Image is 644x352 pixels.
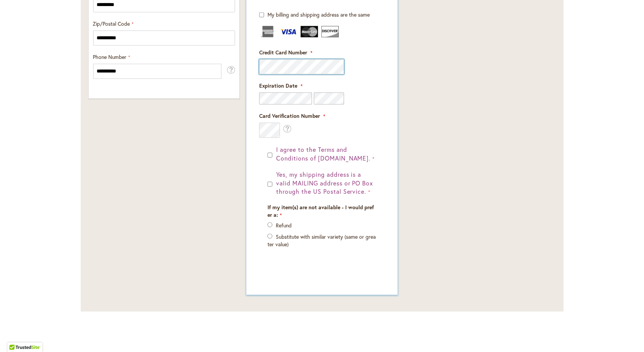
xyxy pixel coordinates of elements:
[259,82,297,89] span: Expiration Date
[321,26,339,37] img: Discover
[93,53,127,60] span: Phone Number
[259,112,320,119] span: Card Verification Number
[6,325,27,346] iframe: Launch Accessibility Center
[267,204,374,218] span: If my item(s) are not available - I would prefer a:
[276,170,373,196] span: Yes, my shipping address is a valid MAILING address or PO Box through the US Postal Service.
[259,49,307,56] span: Credit Card Number
[267,11,370,18] span: My billing and shipping address are the same
[276,145,370,162] span: I agree to the Terms and Conditions of [DOMAIN_NAME].
[301,26,318,37] img: MasterCard
[259,26,277,37] img: American Express
[93,20,130,27] span: Zip/Postal Code
[280,26,297,37] img: Visa
[276,222,292,229] label: Refund
[267,233,376,248] label: Substitute with similar variety (same or greater value)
